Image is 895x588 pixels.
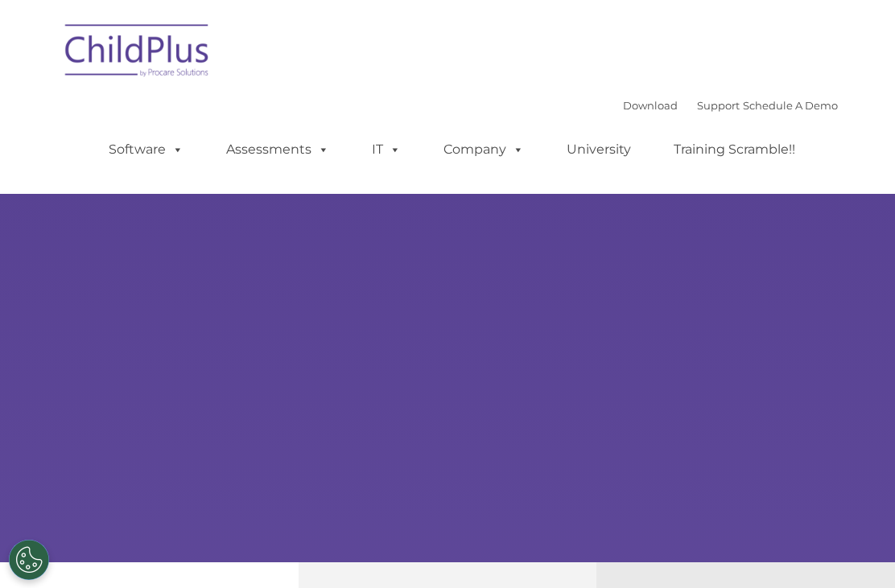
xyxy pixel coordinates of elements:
[697,99,740,112] a: Support
[427,134,540,166] a: Company
[9,540,49,580] button: Cookies Settings
[623,99,838,112] font: |
[658,134,811,166] a: Training Scramble!!
[743,99,838,112] a: Schedule A Demo
[57,13,218,93] img: ChildPlus by Procare Solutions
[623,99,678,112] a: Download
[93,134,200,166] a: Software
[210,134,345,166] a: Assessments
[551,134,647,166] a: University
[356,134,417,166] a: IT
